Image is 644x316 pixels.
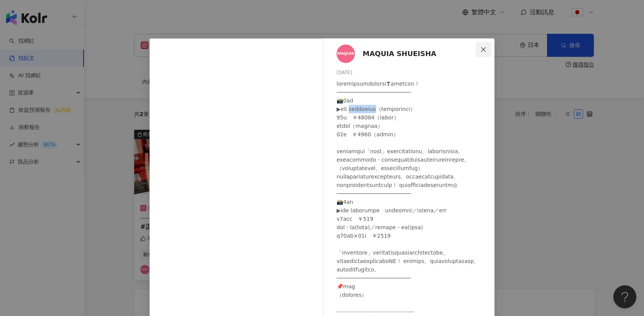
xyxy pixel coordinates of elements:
[337,45,355,63] img: KOL Avatar
[476,42,491,57] button: Close
[337,45,478,63] a: KOL AvatarMAQUIA SHUEISHA
[337,69,488,76] div: [DATE]
[363,48,436,59] span: MAQUIA SHUEISHA
[480,46,486,53] span: close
